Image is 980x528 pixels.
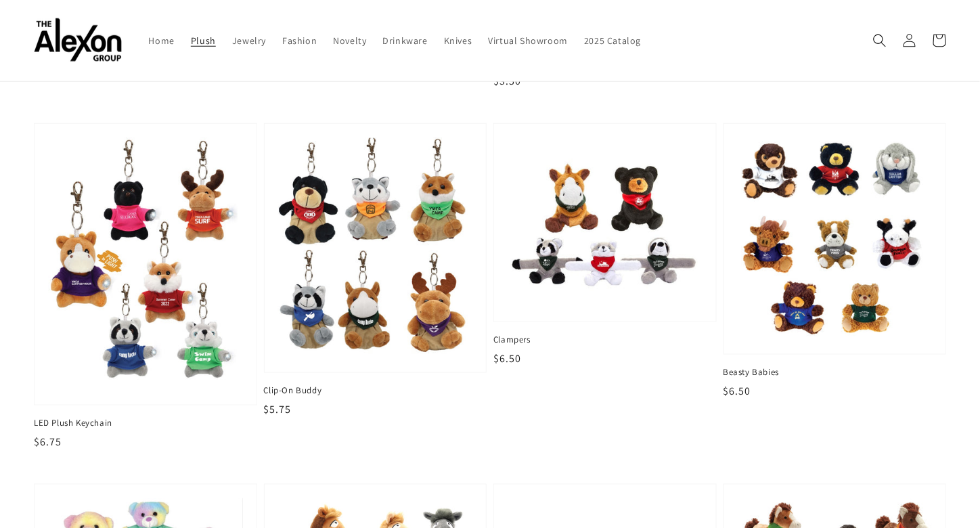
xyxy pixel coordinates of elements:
span: Drinkware [383,35,428,47]
span: Plush [191,35,216,47]
a: Novelty [325,26,374,55]
a: 2025 Catalog [576,26,649,55]
span: Virtual Showroom [489,35,569,47]
span: Fashion [282,35,317,47]
span: $6.50 [723,384,751,398]
a: Fashion [274,26,325,55]
span: Home [149,35,175,47]
a: Home [141,26,183,55]
summary: Search [865,26,895,56]
span: Novelty [333,35,366,47]
a: Clip-On Buddy Clip-On Buddy $5.75 [264,123,487,418]
span: LED Plush Keychain [34,417,257,429]
img: Clampers [508,137,703,308]
span: $6.75 [34,435,62,449]
img: LED Plush Keychain [48,137,243,391]
span: $6.50 [493,351,521,366]
img: Beasty Babies [738,137,933,340]
a: Knives [436,26,481,55]
span: Beasty Babies [723,366,947,378]
span: 2025 Catalog [584,35,641,47]
a: Jewelry [224,26,274,55]
a: Clampers Clampers $6.50 [493,123,717,367]
a: LED Plush Keychain LED Plush Keychain $6.75 [34,123,257,450]
a: Beasty Babies Beasty Babies $6.50 [723,123,947,399]
a: Drinkware [375,26,436,55]
span: $5.75 [264,402,292,416]
img: The Alexon Group [34,19,122,63]
a: Virtual Showroom [481,26,577,55]
span: Knives [444,35,472,47]
span: Clip-On Buddy [264,384,487,397]
a: Plush [183,26,224,55]
img: Clip-On Buddy [278,137,473,359]
span: Jewelry [232,35,266,47]
span: Clampers [493,334,717,346]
